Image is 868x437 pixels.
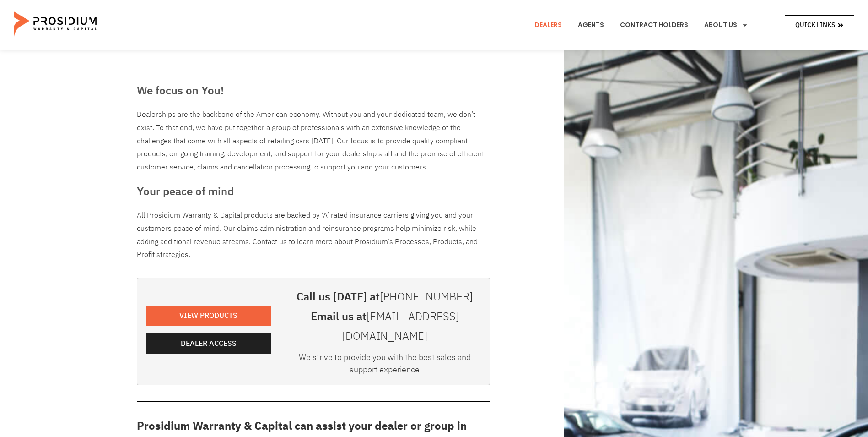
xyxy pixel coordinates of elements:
[179,309,237,322] span: View Products
[137,183,490,200] h3: Your peace of mind
[289,351,480,380] div: We strive to provide you with the best sales and support experience
[177,1,205,8] span: Last Name
[571,8,611,42] a: Agents
[146,333,271,354] a: Dealer Access
[181,337,237,350] span: Dealer Access
[137,209,490,262] p: All Prosidium Warranty & Capital products are backed by ‘A’ rated insurance carriers giving you a...
[137,82,490,99] h3: We focus on You!
[289,287,480,307] h3: Call us [DATE] at
[137,108,490,174] div: Dealerships are the backbone of the American economy. Without you and your dedicated team, we don...
[289,307,480,346] h3: Email us at
[785,15,854,35] a: Quick Links
[528,8,569,42] a: Dealers
[342,308,459,344] a: [EMAIL_ADDRESS][DOMAIN_NAME]
[380,289,473,305] a: [PHONE_NUMBER]
[528,8,755,42] nav: Menu
[146,306,271,326] a: View Products
[795,19,835,31] span: Quick Links
[697,8,755,42] a: About Us
[613,8,695,42] a: Contract Holders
